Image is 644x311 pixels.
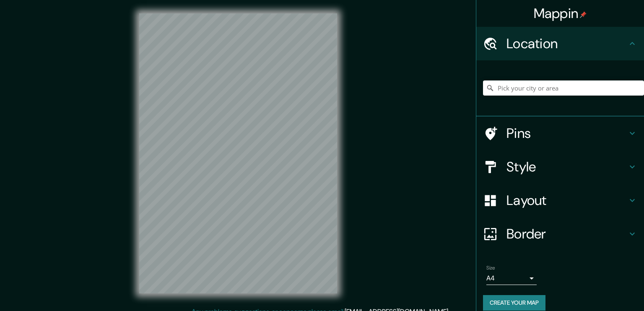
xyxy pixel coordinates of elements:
div: Location [476,27,644,60]
input: Pick your city or area [483,80,644,96]
h4: Style [506,158,627,175]
label: Size [486,264,495,272]
h4: Layout [506,192,627,209]
h4: Border [506,225,627,242]
img: pin-icon.png [580,11,587,18]
div: Layout [476,184,644,217]
div: Border [476,217,644,251]
h4: Location [506,35,627,52]
canvas: Map [139,13,337,293]
div: Pins [476,117,644,150]
div: Style [476,150,644,184]
h4: Mappin [534,5,587,22]
iframe: Help widget launcher [569,278,635,302]
div: A4 [486,272,537,285]
button: Create your map [483,295,545,311]
h4: Pins [506,125,627,142]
